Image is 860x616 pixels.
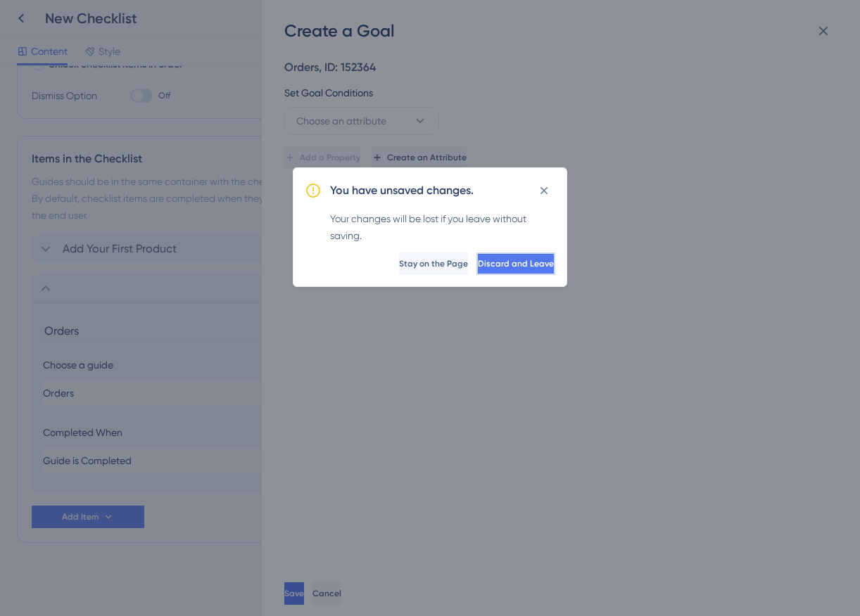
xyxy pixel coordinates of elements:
[426,496,474,508] span: Live Preview
[478,258,554,269] span: Discard and Leave
[399,258,468,269] span: Stay on the Page
[412,527,474,541] div: Get Started
[330,182,474,199] h2: You have unsaved changes.
[394,522,486,546] div: Open Get Started checklist, remaining modules: 1
[330,210,555,244] div: Your changes will be lost if you leave without saving.
[403,527,410,541] div: 1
